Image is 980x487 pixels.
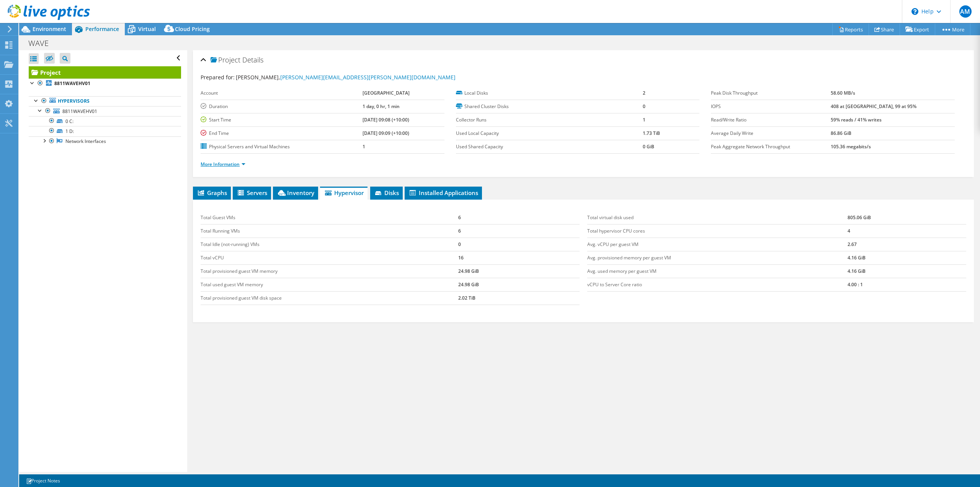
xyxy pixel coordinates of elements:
[935,23,970,35] a: More
[458,278,580,291] td: 24.98 GiB
[587,278,848,291] td: vCPU to Server Core ratio
[458,211,580,225] td: 6
[201,143,363,151] label: Physical Servers and Virtual Machines
[29,106,181,116] a: 8811WAVEHV01
[201,89,363,97] label: Account
[201,291,458,305] td: Total provisioned guest VM disk space
[280,74,456,81] a: [PERSON_NAME][EMAIL_ADDRESS][PERSON_NAME][DOMAIN_NAME]
[201,130,363,137] label: End Time
[456,116,643,124] label: Collector Runs
[458,251,580,264] td: 16
[869,23,900,35] a: Share
[831,143,871,150] b: 105.36 megabits/s
[643,130,660,136] b: 1.73 TiB
[458,264,580,278] td: 24.98 GiB
[643,143,654,150] b: 0 GiB
[29,136,181,146] a: Network Interfaces
[201,224,458,238] td: Total Running VMs
[711,116,831,124] label: Read/Write Ratio
[456,143,643,151] label: Used Shared Capacity
[62,108,97,115] span: 8811WAVEHV01
[711,130,831,137] label: Average Daily Write
[831,103,916,110] b: 408 at [GEOGRAPHIC_DATA], 99 at 95%
[324,189,364,197] span: Hypervisor
[587,211,848,225] td: Total virtual disk used
[711,89,831,97] label: Peak Disk Throughput
[201,278,458,291] td: Total used guest VM memory
[587,251,848,264] td: Avg. provisioned memory per guest VM
[363,130,409,136] b: [DATE] 09:09 (+10:00)
[831,90,855,96] b: 58.60 MB/s
[29,126,181,136] a: 1 D:
[277,189,314,197] span: Inventory
[711,143,831,151] label: Peak Aggregate Network Throughput
[900,23,935,35] a: Export
[201,161,245,167] a: More Information
[201,74,235,81] label: Prepared for:
[848,238,966,251] td: 2.67
[848,224,966,238] td: 4
[363,143,365,150] b: 1
[848,251,966,264] td: 4.16 GiB
[25,39,60,48] h1: WAVE
[201,211,458,225] td: Total Guest VMs
[587,238,848,251] td: Avg. vCPU per guest VM
[831,116,882,123] b: 59% reads / 41% writes
[363,103,400,110] b: 1 day, 0 hr, 1 min
[201,251,458,264] td: Total vCPU
[458,224,580,238] td: 6
[458,238,580,251] td: 0
[29,116,181,126] a: 0 C:
[643,116,645,123] b: 1
[29,66,181,79] a: Project
[587,224,848,238] td: Total hypervisor CPU cores
[848,278,966,291] td: 4.00 : 1
[911,8,918,15] svg: \n
[201,103,363,110] label: Duration
[237,189,267,197] span: Servers
[959,5,972,18] span: AM
[643,103,645,110] b: 0
[848,211,966,225] td: 805.06 GiB
[197,189,227,197] span: Graphs
[848,264,966,278] td: 4.16 GiB
[211,56,240,64] span: Project
[201,116,363,124] label: Start Time
[175,25,210,33] span: Cloud Pricing
[374,189,399,197] span: Disks
[201,238,458,251] td: Total Idle (not-running) VMs
[456,89,643,97] label: Local Disks
[587,264,848,278] td: Avg. used memory per guest VM
[408,189,478,197] span: Installed Applications
[363,90,410,96] b: [GEOGRAPHIC_DATA]
[832,23,869,35] a: Reports
[363,116,409,123] b: [DATE] 09:08 (+10:00)
[201,264,458,278] td: Total provisioned guest VM memory
[85,25,119,33] span: Performance
[29,79,181,89] a: 8811WAVEHV01
[33,25,66,33] span: Environment
[643,90,645,96] b: 2
[242,55,263,64] span: Details
[21,476,65,485] a: Project Notes
[456,130,643,137] label: Used Local Capacity
[138,25,156,33] span: Virtual
[458,291,580,305] td: 2.02 TiB
[831,130,851,136] b: 86.86 GiB
[711,103,831,110] label: IOPS
[54,80,90,87] b: 8811WAVEHV01
[29,96,181,106] a: Hypervisors
[456,103,643,110] label: Shared Cluster Disks
[236,74,456,81] span: [PERSON_NAME],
